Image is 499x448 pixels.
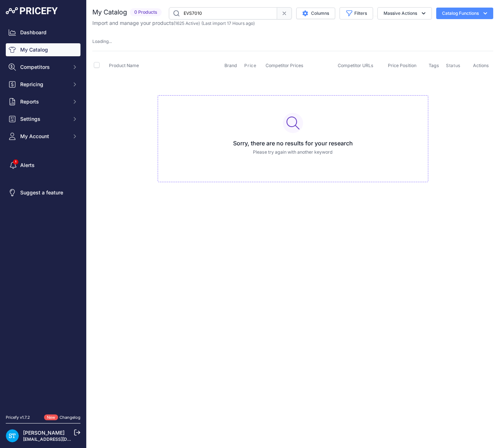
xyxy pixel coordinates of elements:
[6,26,80,39] a: Dashboard
[224,63,237,68] span: Brand
[6,78,80,91] button: Repricing
[377,7,432,19] button: Massive Actions
[60,415,80,420] a: Changelog
[44,414,58,421] span: New
[473,63,489,68] span: Actions
[296,8,335,19] button: Columns
[20,81,67,88] span: Repricing
[6,130,80,143] button: My Account
[169,7,277,19] input: Search
[174,21,200,26] span: ( )
[92,39,112,44] span: Loading
[92,19,255,27] p: Import and manage your products
[429,63,439,68] span: Tags
[130,8,162,17] span: 0 Products
[20,133,67,140] span: My Account
[20,98,67,105] span: Reports
[6,26,80,406] nav: Sidebar
[109,39,112,44] span: ...
[6,7,58,14] img: Pricefy Logo
[201,21,255,26] span: (Last import 17 Hours ago)
[446,63,462,69] button: Status
[6,414,30,421] div: Pricefy v1.7.2
[266,63,303,68] span: Competitor Prices
[175,21,198,26] a: 1625 Active
[164,139,422,148] h3: Sorry, there are no results for your research
[6,43,80,56] a: My Catalog
[446,63,460,69] span: Status
[388,63,416,68] span: Price Position
[23,436,99,442] a: [EMAIL_ADDRESS][DOMAIN_NAME]
[6,95,80,108] button: Reports
[6,113,80,126] button: Settings
[340,7,373,19] button: Filters
[6,159,80,172] a: Alerts
[20,115,67,123] span: Settings
[436,8,493,19] button: Catalog Functions
[109,63,139,68] span: Product Name
[92,7,127,17] h2: My Catalog
[6,186,80,199] a: Suggest a feature
[20,63,67,71] span: Competitors
[244,63,258,69] button: Price
[164,149,422,156] p: Please try again with another keyword
[23,430,65,436] a: [PERSON_NAME]
[244,63,256,69] span: Price
[6,61,80,74] button: Competitors
[338,63,373,68] span: Competitor URLs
